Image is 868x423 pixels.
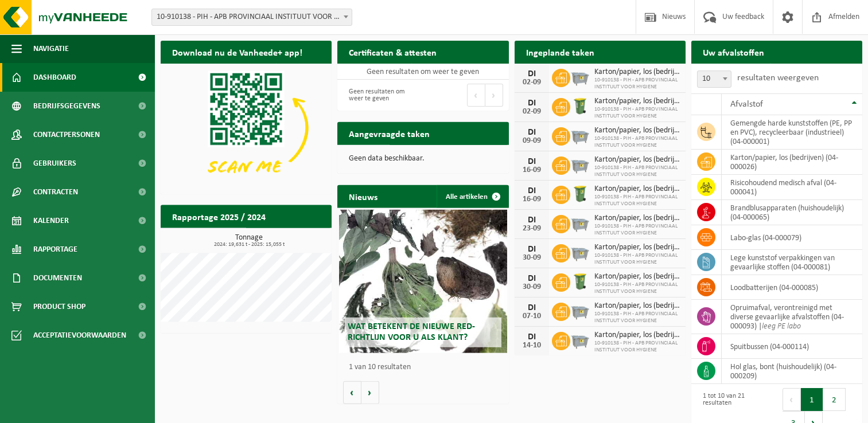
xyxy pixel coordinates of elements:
[33,264,82,292] span: Documenten
[594,68,680,77] span: Karton/papier, los (bedrijven)
[594,252,680,266] span: 10-910138 - PIH - APB PROVINCIAAL INSTITUUT VOOR HYGIENE
[343,83,417,108] div: Geen resultaten om weer te geven
[698,71,731,87] span: 10
[762,322,801,331] i: leeg PE labo
[339,210,507,353] a: Wat betekent de nieuwe RED-richtlijn voor u als klant?
[33,92,100,120] span: Bedrijfsgegevens
[520,99,543,108] div: DI
[246,227,330,250] a: Bekijk rapportage
[697,70,731,88] span: 10
[33,63,76,92] span: Dashboard
[570,184,590,203] img: WB-0240-HPE-GN-50
[337,122,441,144] h2: Aangevraagde taken
[594,135,680,149] span: 10-910138 - PIH - APB PROVINCIAAL INSTITUUT VOOR HYGIENE
[570,213,590,233] img: WB-2500-GAL-GY-01
[570,272,590,291] img: WB-0240-HPE-GN-50
[722,175,862,200] td: risicohoudend medisch afval (04-000041)
[520,225,543,233] div: 23-09
[594,281,680,295] span: 10-910138 - PIH - APB PROVINCIAAL INSTITUUT VOOR HYGIENE
[520,254,543,262] div: 30-09
[594,243,680,252] span: Karton/papier, los (bedrijven)
[343,381,361,404] button: Vorige
[594,301,680,311] span: Karton/papier, los (bedrijven)
[570,330,590,350] img: WB-2500-GAL-GY-01
[783,388,801,411] button: Previous
[361,381,379,404] button: Volgende
[166,241,332,247] span: 2024: 19,631 t - 2025: 15,055 t
[33,34,69,63] span: Navigatie
[570,96,590,116] img: WB-0240-HPE-GN-50
[594,126,680,135] span: Karton/papier, los (bedrijven)
[520,79,543,87] div: 02-09
[485,84,503,107] button: Next
[691,41,776,63] h2: Uw afvalstoffen
[337,41,448,63] h2: Certificaten & attesten
[520,283,543,291] div: 30-09
[722,115,862,150] td: gemengde harde kunststoffen (PE, PP en PVC), recycleerbaar (industrieel) (04-000001)
[722,275,862,300] td: loodbatterijen (04-000085)
[166,233,332,247] h3: Tonnage
[520,216,543,225] div: DI
[594,164,680,178] span: 10-910138 - PIH - APB PROVINCIAAL INSTITUUT VOOR HYGIENE
[161,64,332,192] img: Download de VHEPlus App
[722,334,862,359] td: spuitbussen (04-000114)
[722,250,862,275] td: lege kunststof verpakkingen van gevaarlijke stoffen (04-000081)
[737,73,819,83] label: resultaten weergeven
[594,311,680,324] span: 10-910138 - PIH - APB PROVINCIAAL INSTITUUT VOOR HYGIENE
[570,301,590,320] img: WB-2500-GAL-GY-01
[33,292,85,321] span: Product Shop
[722,150,862,175] td: karton/papier, los (bedrijven) (04-000026)
[570,126,590,145] img: WB-2500-GAL-GY-01
[520,69,543,79] div: DI
[161,205,277,227] h2: Rapportage 2025 / 2024
[33,206,69,235] span: Kalender
[520,166,543,174] div: 16-09
[722,225,862,250] td: labo-glas (04-000079)
[520,128,543,137] div: DI
[337,64,508,80] td: Geen resultaten om weer te geven
[520,342,543,350] div: 14-10
[520,157,543,166] div: DI
[594,77,680,91] span: 10-910138 - PIH - APB PROVINCIAAL INSTITUUT VOOR HYGIENE
[722,359,862,384] td: hol glas, bont (huishoudelijk) (04-000209)
[520,274,543,283] div: DI
[722,300,862,334] td: opruimafval, verontreinigd met diverse gevaarlijke afvalstoffen (04-000093) |
[33,178,78,206] span: Contracten
[520,195,543,203] div: 16-09
[33,321,126,350] span: Acceptatievoorwaarden
[515,41,606,63] h2: Ingeplande taken
[520,303,543,312] div: DI
[161,41,314,63] h2: Download nu de Vanheede+ app!
[348,322,475,342] span: Wat betekent de nieuwe RED-richtlijn voor u als klant?
[594,223,680,237] span: 10-910138 - PIH - APB PROVINCIAAL INSTITUUT VOOR HYGIENE
[594,272,680,281] span: Karton/papier, los (bedrijven)
[801,388,823,411] button: 1
[152,9,352,25] span: 10-910138 - PIH - APB PROVINCIAAL INSTITUUT VOOR HYGIENE - ANTWERPEN
[520,137,543,145] div: 09-09
[594,331,680,340] span: Karton/papier, los (bedrijven)
[594,214,680,223] span: Karton/papier, los (bedrijven)
[520,332,543,342] div: DI
[594,185,680,194] span: Karton/papier, los (bedrijven)
[730,100,763,109] span: Afvalstof
[570,155,590,174] img: WB-2500-GAL-GY-01
[823,388,846,411] button: 2
[570,242,590,262] img: WB-2500-GAL-GY-01
[33,235,77,264] span: Rapportage
[520,245,543,254] div: DI
[520,186,543,195] div: DI
[570,67,590,87] img: WB-2500-GAL-GY-01
[722,200,862,225] td: brandblusapparaten (huishoudelijk) (04-000065)
[594,106,680,120] span: 10-910138 - PIH - APB PROVINCIAAL INSTITUUT VOOR HYGIENE
[467,84,485,107] button: Previous
[437,185,508,208] a: Alle artikelen
[337,185,389,207] h2: Nieuws
[594,97,680,106] span: Karton/papier, los (bedrijven)
[349,155,497,163] p: Geen data beschikbaar.
[594,155,680,164] span: Karton/papier, los (bedrijven)
[33,149,76,178] span: Gebruikers
[520,108,543,116] div: 02-09
[520,312,543,320] div: 07-10
[349,363,503,371] p: 1 van 10 resultaten
[594,340,680,354] span: 10-910138 - PIH - APB PROVINCIAAL INSTITUUT VOOR HYGIENE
